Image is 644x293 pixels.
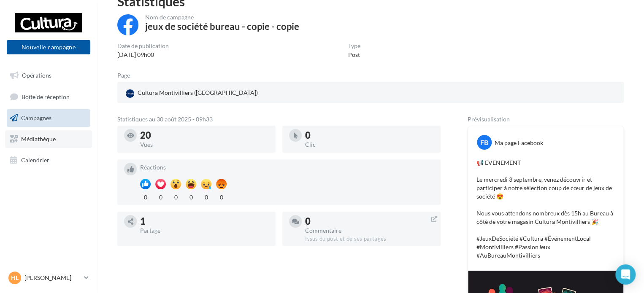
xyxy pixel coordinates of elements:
[5,151,92,169] a: Calendrier
[216,191,227,202] div: 0
[140,142,269,148] div: Vues
[145,22,299,31] div: jeux de société bureau - copie - copie
[305,217,434,226] div: 0
[140,228,269,234] div: Partage
[477,135,492,150] div: FB
[615,264,636,285] div: Open Intercom Messenger
[22,93,70,100] span: Boîte de réception
[348,51,360,59] div: Post
[117,73,137,78] div: Page
[21,135,56,142] span: Médiathèque
[21,114,51,121] span: Campagnes
[170,191,181,202] div: 0
[5,88,92,106] a: Boîte de réception
[140,191,151,202] div: 0
[305,142,434,148] div: Clic
[305,228,434,234] div: Commentaire
[22,72,51,79] span: Opérations
[305,131,434,140] div: 0
[201,191,211,202] div: 0
[155,191,166,202] div: 0
[7,270,90,286] a: Hl [PERSON_NAME]
[5,109,92,127] a: Campagnes
[124,87,288,99] a: Cultura Montivilliers ([GEOGRAPHIC_DATA])
[140,164,434,170] div: Réactions
[21,156,49,163] span: Calendrier
[24,274,81,282] p: [PERSON_NAME]
[348,43,360,49] div: Type
[145,14,299,20] div: Nom de campagne
[5,67,92,84] a: Opérations
[11,274,19,282] span: Hl
[5,130,92,148] a: Médiathèque
[140,131,269,140] div: 20
[495,139,543,147] div: Ma page Facebook
[476,159,615,260] p: 📢 EVENEMENT Le mercredi 3 septembre, venez découvrir et participer à notre sélection coup de cœur...
[468,116,624,122] div: Prévisualisation
[124,87,260,99] div: Cultura Montivilliers ([GEOGRAPHIC_DATA])
[117,116,441,122] div: Statistiques au 30 août 2025 - 09h33
[7,40,90,54] button: Nouvelle campagne
[305,235,434,243] div: Issus du post et de ses partages
[140,217,269,226] div: 1
[186,191,196,202] div: 0
[117,43,169,49] div: Date de publication
[117,51,169,59] div: [DATE] 09h00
